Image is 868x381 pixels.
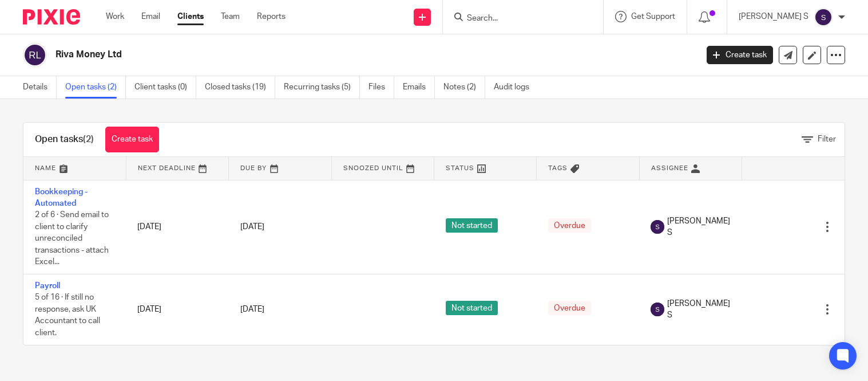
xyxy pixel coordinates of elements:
[65,76,126,99] a: Open tasks (2)
[818,135,836,143] span: Filter
[814,8,833,26] img: svg%3E
[548,165,568,171] span: Tags
[707,46,773,64] a: Create task
[23,43,47,67] img: svg%3E
[466,14,569,24] input: Search
[284,76,360,99] a: Recurring tasks (5)
[126,274,228,345] td: [DATE]
[106,11,124,22] a: Work
[23,76,57,99] a: Details
[35,294,100,337] span: 5 of 16 · If still no response, ask UK Accountant to call client.
[403,76,435,99] a: Emails
[23,9,80,25] img: Pixie
[494,76,538,99] a: Audit logs
[548,301,591,315] span: Overdue
[240,223,264,231] span: [DATE]
[56,49,562,61] h2: Riva Money Ltd
[446,218,498,233] span: Not started
[651,303,664,316] img: svg%3E
[548,218,591,233] span: Overdue
[443,76,485,99] a: Notes (2)
[141,11,160,22] a: Email
[134,76,196,99] a: Client tasks (0)
[667,298,730,321] span: [PERSON_NAME] S
[343,165,403,171] span: Snoozed Until
[83,135,94,144] span: (2)
[257,11,286,22] a: Reports
[205,76,275,99] a: Closed tasks (19)
[446,165,474,171] span: Status
[35,188,88,207] a: Bookkeeping - Automated
[446,301,498,315] span: Not started
[368,76,394,99] a: Files
[177,11,204,22] a: Clients
[651,220,664,234] img: svg%3E
[739,11,808,22] p: [PERSON_NAME] S
[631,13,675,21] span: Get Support
[221,11,240,22] a: Team
[105,127,159,152] a: Create task
[35,282,60,290] a: Payroll
[35,133,94,146] h1: Open tasks
[667,215,730,239] span: [PERSON_NAME] S
[35,211,109,266] span: 2 of 6 · Send email to client to clarify unreconciled transactions - attach Excel...
[240,305,264,313] span: [DATE]
[126,180,228,274] td: [DATE]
